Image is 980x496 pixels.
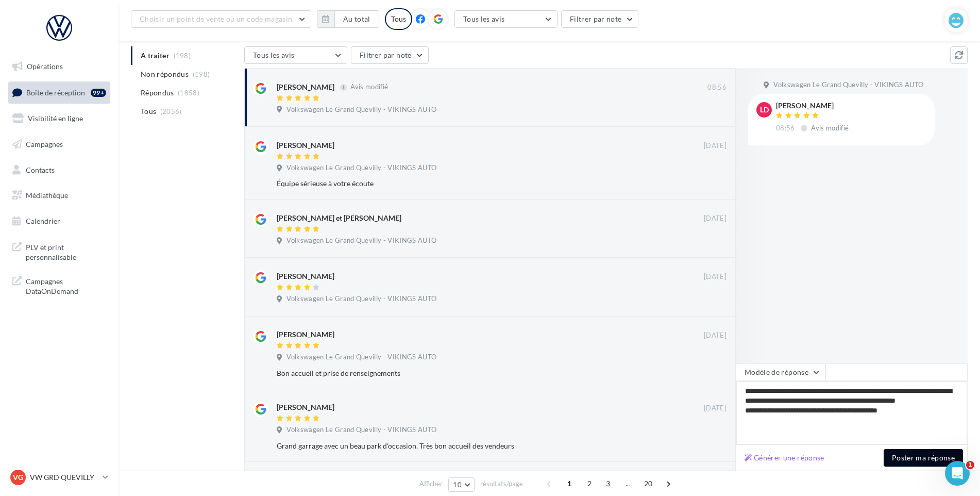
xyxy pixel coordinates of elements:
span: Volkswagen Le Grand Quevilly - VIKINGS AUTO [286,425,436,435]
span: Non répondus [141,69,189,79]
span: Avis modifié [811,124,849,132]
div: 99+ [91,89,106,97]
button: Tous les avis [454,10,557,28]
span: 2 [581,475,598,492]
span: Volkswagen Le Grand Quevilly - VIKINGS AUTO [773,80,923,90]
a: Visibilité en ligne [6,108,112,129]
span: (2056) [160,107,182,115]
span: 08:56 [707,83,726,92]
span: Tous les avis [253,51,295,59]
a: Opérations [6,56,112,77]
span: 3 [600,475,616,492]
div: [PERSON_NAME] [776,102,851,109]
span: Contacts [26,165,55,174]
button: Filtrer par note [561,10,639,28]
span: Opérations [27,62,63,71]
span: 10 [453,481,462,489]
button: Au total [334,10,379,28]
span: ... [620,475,636,492]
div: Tous [385,8,412,30]
span: [DATE] [704,404,726,413]
button: Poster ma réponse [884,449,963,467]
a: Campagnes [6,134,112,155]
span: Tous les avis [463,14,505,23]
span: 1 [561,475,578,492]
span: Boîte de réception [26,88,85,96]
button: Tous les avis [244,46,347,64]
div: [PERSON_NAME] [277,329,334,340]
button: Au total [317,10,379,28]
span: Volkswagen Le Grand Quevilly - VIKINGS AUTO [286,294,436,304]
span: VG [13,472,23,483]
span: 1 [966,461,974,469]
span: 20 [640,475,657,492]
span: [DATE] [704,331,726,340]
span: Tous [141,106,156,117]
span: [DATE] [704,214,726,223]
span: 08:56 [776,124,795,133]
span: LD [760,105,769,115]
span: Avis modifié [350,83,388,91]
a: PLV et print personnalisable [6,236,112,267]
div: [PERSON_NAME] [277,140,334,151]
span: (1858) [178,89,199,97]
span: PLV et print personnalisable [26,240,106,262]
span: (198) [193,70,210,78]
button: Générer une réponse [740,452,829,464]
div: Bon accueil et prise de renseignements [277,368,660,378]
div: [PERSON_NAME] et [PERSON_NAME] [277,213,401,223]
span: Visibilité en ligne [28,114,83,123]
a: Médiathèque [6,185,112,206]
a: Boîte de réception99+ [6,81,112,104]
p: VW GRD QUEVILLY [30,472,98,483]
span: [DATE] [704,141,726,151]
span: Volkswagen Le Grand Quevilly - VIKINGS AUTO [286,353,436,362]
div: [PERSON_NAME] [277,402,334,412]
div: Grand garrage avec un beau park d'occasion. Très bon accueil des vendeurs [277,441,660,451]
button: Modèle de réponse [736,363,825,381]
span: Calendrier [26,217,60,225]
span: Volkswagen Le Grand Quevilly - VIKINGS AUTO [286,236,436,245]
span: résultats/page [480,479,523,489]
div: Équipe sérieuse à votre écoute [277,178,660,189]
span: Volkswagen Le Grand Quevilly - VIKINGS AUTO [286,105,436,114]
div: [PERSON_NAME] [277,82,334,92]
a: Calendrier [6,210,112,232]
span: Médiathèque [26,191,68,200]
span: Répondus [141,88,174,98]
span: Choisir un point de vente ou un code magasin [140,14,292,23]
button: Choisir un point de vente ou un code magasin [131,10,311,28]
button: 10 [448,477,475,492]
a: Contacts [6,159,112,181]
span: Campagnes DataOnDemand [26,274,106,296]
a: VG VW GRD QUEVILLY [8,468,110,487]
a: Campagnes DataOnDemand [6,270,112,301]
span: Volkswagen Le Grand Quevilly - VIKINGS AUTO [286,163,436,173]
div: [PERSON_NAME] [277,271,334,282]
iframe: Intercom live chat [945,461,970,486]
span: [DATE] [704,272,726,282]
span: Afficher [419,479,443,489]
span: Campagnes [26,140,63,148]
button: Filtrer par note [351,46,429,64]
